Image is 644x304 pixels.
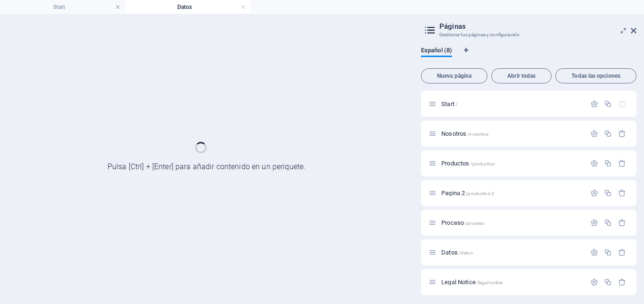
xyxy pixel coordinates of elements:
div: Configuración [590,130,598,138]
span: /nosotros [467,131,488,137]
div: Duplicar [604,130,612,138]
span: Nueva página [425,73,483,79]
div: Nosotros/nosotros [438,131,586,137]
button: Nueva página [421,68,487,83]
span: Haz clic para abrir la página [441,219,484,226]
span: Todas las opciones [560,73,632,79]
div: Duplicar [604,100,612,108]
span: /legal-notice [477,280,503,285]
div: Proceso/proceso [438,220,586,226]
span: Español (8) [421,45,452,58]
div: Eliminar [618,248,626,256]
div: Eliminar [618,130,626,138]
span: Haz clic para abrir la página [441,160,495,167]
div: Configuración [590,219,598,227]
span: /datos [459,250,473,255]
h3: Gestionar tus páginas y configuración [439,31,618,39]
h2: Páginas [439,22,636,31]
div: Productos/productos [438,160,586,166]
div: Legal Notice/legal-notice [438,279,586,285]
div: Datos/datos [438,249,586,255]
div: La página principal no puede eliminarse [618,100,626,108]
div: Configuración [590,100,598,108]
div: Pagina 2/productos-2 [438,190,586,196]
div: Duplicar [604,219,612,227]
div: Pestañas de idiomas [421,47,636,65]
div: Eliminar [618,219,626,227]
span: /proceso [465,221,484,226]
span: Abrir todas [495,73,547,79]
div: Start/ [438,101,586,107]
div: Configuración [590,189,598,197]
div: Configuración [590,248,598,256]
div: Eliminar [618,189,626,197]
div: Eliminar [618,278,626,286]
div: Configuración [590,278,598,286]
div: Duplicar [604,189,612,197]
span: Haz clic para abrir la página [441,249,473,256]
span: / [455,102,457,107]
div: Duplicar [604,278,612,286]
div: Configuración [590,159,598,167]
span: Haz clic para abrir la página [441,279,503,286]
div: Eliminar [618,159,626,167]
span: Haz clic para abrir la página [441,130,488,137]
button: Todas las opciones [555,68,636,83]
div: Duplicar [604,248,612,256]
span: Haz clic para abrir la página [441,189,495,197]
span: Haz clic para abrir la página [441,100,457,107]
div: Duplicar [604,159,612,167]
button: Abrir todas [491,68,552,83]
span: /productos [470,161,494,166]
h4: Datos [125,2,251,12]
span: /productos-2 [466,191,495,196]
